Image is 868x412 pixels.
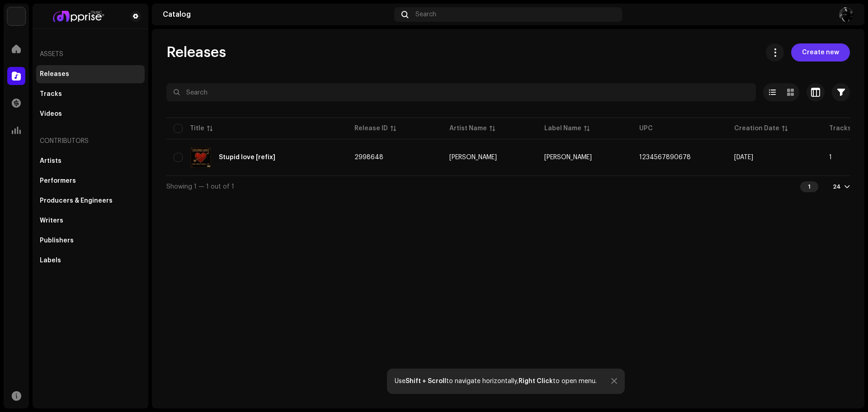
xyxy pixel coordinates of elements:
re-m-nav-item: Artists [36,152,145,170]
div: Artist Name [449,124,487,133]
div: Stupid love [refix] [219,154,275,161]
span: 1234567890678 [639,154,691,161]
img: 1c16f3de-5afb-4452-805d-3f3454e20b1b [7,7,25,25]
re-m-nav-item: Writers [36,212,145,230]
button: Create new [791,43,850,62]
span: 2998648 [354,154,383,161]
re-a-nav-header: Assets [36,43,145,65]
div: Label Name [544,124,581,133]
strong: Right Click [519,378,553,384]
img: 1ce67d34-ffae-4405-82d7-ad3a0075cdbe [839,7,854,22]
re-m-nav-item: Tracks [36,85,145,103]
span: Showing 1 — 1 out of 1 [166,184,234,190]
div: Producers & Engineers [40,197,113,204]
div: Performers [40,177,76,185]
re-m-nav-item: Producers & Engineers [36,192,145,210]
span: King Larry [544,154,592,161]
span: Search [415,11,436,18]
span: King Larry [449,154,530,161]
div: Releases [40,71,69,78]
div: Tracks [40,90,62,98]
re-m-nav-item: Labels [36,251,145,270]
re-m-nav-item: Videos [36,105,145,123]
re-a-nav-header: Contributors [36,130,145,152]
span: Create new [802,43,839,62]
re-m-nav-item: Publishers [36,232,145,250]
div: 24 [833,183,841,190]
div: 1 [800,181,818,192]
img: bf2740f5-a004-4424-adf7-7bc84ff11fd7 [40,11,116,22]
strong: Shift + Scroll [406,378,446,384]
re-m-nav-item: Releases [36,65,145,83]
div: Publishers [40,237,74,244]
div: [PERSON_NAME] [449,154,497,161]
div: Title [190,124,204,133]
div: Creation Date [734,124,779,133]
img: c19bc630-c5d5-4c81-a582-d64d5f974380 [190,147,212,168]
re-m-nav-item: Performers [36,172,145,190]
div: Artists [40,157,61,165]
div: Labels [40,257,61,264]
div: Videos [40,110,62,118]
div: Use to navigate horizontally, to open menu. [395,378,597,385]
input: Search [166,83,756,101]
div: Release ID [354,124,388,133]
span: Sep 5, 2025 [734,154,753,161]
div: Catalog [163,11,391,18]
span: Releases [166,43,226,62]
div: Writers [40,217,63,224]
